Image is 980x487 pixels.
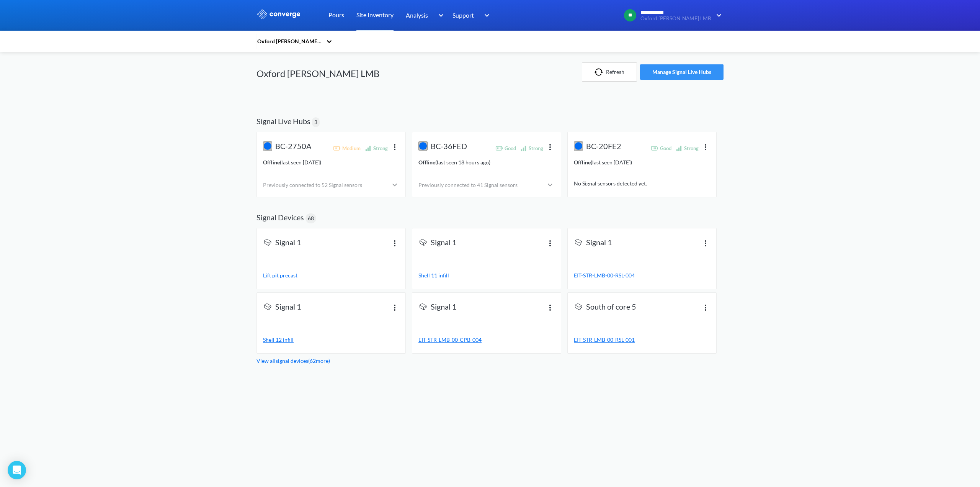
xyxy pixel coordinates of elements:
[406,10,428,20] span: Analysis
[495,144,503,152] img: Battery good
[373,144,388,152] span: Strong
[256,357,330,364] a: View all signal devices ( 62 more)
[256,213,304,222] h2: Signal Devices
[546,180,555,190] img: chevron-right.svg
[574,141,583,151] img: live-hub.svg
[314,118,317,126] span: 3
[574,302,583,311] img: signal-icon.svg
[418,336,555,344] a: EIT-STR-LMB-00-CPB-004
[701,303,710,312] img: more.svg
[546,238,555,248] img: more.svg
[640,16,711,21] span: Oxford [PERSON_NAME] LMB
[263,159,321,166] span: ( last seen [DATE] )
[342,144,361,152] span: Medium
[418,336,482,343] span: EIT-STR-LMB-00-CPB-004
[660,144,671,152] span: Good
[333,144,341,152] img: Battery medium
[505,144,516,152] span: Good
[263,238,272,247] img: signal-icon.svg
[256,116,310,126] h2: Signal Live Hubs
[574,271,710,280] a: EIT-STR-LMB-00-RSL-004
[711,11,724,20] img: downArrow.svg
[479,11,492,20] img: downArrow.svg
[640,64,724,80] button: Manage Signal Live Hubs
[574,336,710,344] a: EIT-STR-LMB-00-RSL-001
[263,271,399,280] a: Lift pit precast
[390,303,399,312] img: more.svg
[418,271,555,280] a: Shell 11 infill
[275,141,312,152] span: BC-2750A
[529,144,543,152] span: Strong
[574,272,635,279] span: EIT-STR-LMB-00-RSL-004
[390,180,399,190] img: chevron-right.svg
[452,10,474,20] span: Support
[582,62,637,82] button: Refresh
[520,144,527,152] img: Network connectivity strong
[256,67,379,80] h1: Oxford [PERSON_NAME] LMB
[263,336,294,343] span: Shell 12 infill
[275,238,301,248] span: Signal 1
[546,142,555,151] img: more.svg
[263,159,280,166] strong: Offline
[275,302,301,313] span: Signal 1
[256,9,301,19] img: logo_ewhite.svg
[418,302,428,311] img: signal-icon.svg
[8,461,26,479] div: Open Intercom Messenger
[418,159,435,166] strong: Offline
[433,11,446,20] img: downArrow.svg
[586,302,636,313] span: South of core 5
[390,142,399,151] img: more.svg
[431,302,457,313] span: Signal 1
[263,181,362,189] span: Previously connected to 52 Signal sensors
[586,141,621,152] span: BC-20FE2
[263,302,272,311] img: signal-icon.svg
[574,336,635,343] span: EIT-STR-LMB-00-RSL-001
[595,68,606,76] img: icon-refresh.svg
[418,181,518,189] span: Previously connected to 41 Signal sensors
[574,180,647,187] span: No Signal sensors detected yet.
[651,144,658,152] img: Battery good
[546,303,555,312] img: more.svg
[418,159,490,166] span: ( last seen 18 hours ago )
[418,272,449,279] span: Shell 11 infill
[418,238,428,247] img: signal-icon.svg
[308,214,314,223] span: 68
[256,37,322,46] div: Oxford [PERSON_NAME] LMB
[431,238,457,248] span: Signal 1
[675,144,683,152] img: Network connectivity strong
[574,159,632,166] span: ( last seen [DATE] )
[701,238,710,248] img: more.svg
[263,141,272,151] img: live-hub.svg
[364,144,372,152] img: Network connectivity strong
[263,336,399,344] a: Shell 12 infill
[586,238,612,248] span: Signal 1
[574,238,583,247] img: signal-icon.svg
[418,141,428,151] img: live-hub.svg
[431,141,467,152] span: BC-36FED
[390,238,399,248] img: more.svg
[684,144,699,152] span: Strong
[701,142,710,151] img: more.svg
[574,159,591,166] strong: Offline
[263,272,297,279] span: Lift pit precast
